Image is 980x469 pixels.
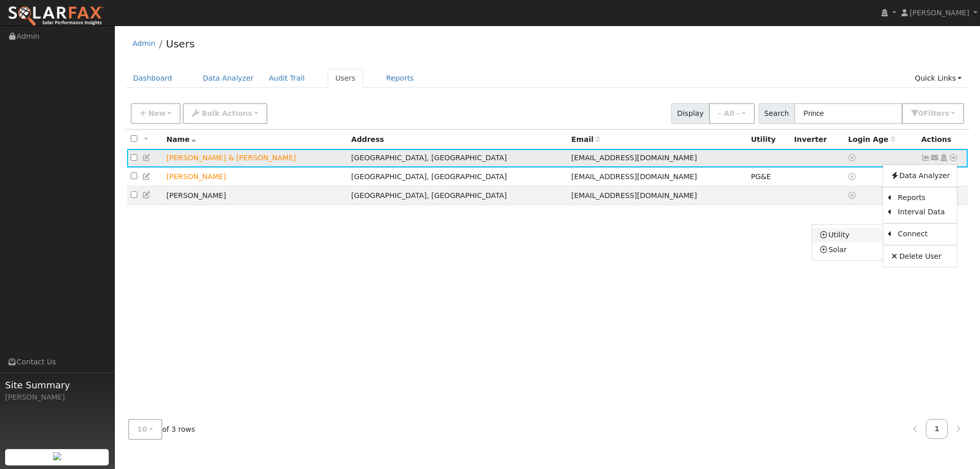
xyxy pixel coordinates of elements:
[930,153,940,163] a: anprice05@gmail.com
[128,419,195,440] span: of 3 rows
[348,149,568,168] td: [GEOGRAPHIC_DATA], [GEOGRAPHIC_DATA]
[891,191,957,205] a: Reports
[794,134,841,145] div: Inverter
[891,227,957,241] a: Connect
[351,134,564,145] div: Address
[163,167,348,186] td: Lead
[195,69,261,88] a: Data Analyzer
[921,154,930,162] a: Not connected
[163,149,348,168] td: Lead
[348,186,568,205] td: [GEOGRAPHIC_DATA], [GEOGRAPHIC_DATA]
[166,38,194,50] a: Users
[126,69,180,88] a: Dashboard
[891,205,957,219] a: Interval Data
[148,109,165,117] span: New
[945,109,949,117] span: s
[571,172,697,181] span: [EMAIL_ADDRESS][DOMAIN_NAME]
[883,249,957,263] a: Delete User
[751,172,771,181] span: PG&E
[379,69,422,88] a: Reports
[926,419,948,439] a: 1
[53,452,61,460] img: retrieve
[348,167,568,186] td: [GEOGRAPHIC_DATA], [GEOGRAPHIC_DATA]
[812,242,883,257] a: Solar
[751,134,787,145] div: Utility
[163,186,348,205] td: [PERSON_NAME]
[571,135,600,143] span: Email
[8,6,104,27] img: SolarFax
[142,154,152,162] a: Edit User
[137,425,148,433] span: 10
[910,9,969,17] span: [PERSON_NAME]
[939,154,948,162] a: Login As
[848,191,857,200] a: No login access
[883,168,957,183] a: Data Analyzer
[812,228,883,242] a: Utility
[142,191,152,199] a: Edit User
[923,109,949,117] span: Filter
[183,103,267,124] button: Bulk Actions
[5,378,109,392] span: Site Summary
[848,172,857,181] a: No login access
[133,39,156,47] a: Admin
[848,154,857,162] a: No login access
[261,69,312,88] a: Audit Trail
[709,103,755,124] button: - All -
[794,103,902,124] input: Search
[921,134,964,145] div: Actions
[758,103,795,124] span: Search
[5,392,109,403] div: [PERSON_NAME]
[902,103,964,124] button: 0Filters
[328,69,363,88] a: Users
[202,109,252,117] span: Bulk Actions
[949,153,958,163] a: Other actions
[131,103,181,124] button: New
[907,69,969,88] a: Quick Links
[571,154,697,162] span: [EMAIL_ADDRESS][DOMAIN_NAME]
[571,191,697,200] span: [EMAIL_ADDRESS][DOMAIN_NAME]
[128,419,162,440] button: 10
[848,135,895,143] span: Days since last login
[166,135,197,143] span: Name
[142,172,152,181] a: Edit User
[671,103,709,124] span: Display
